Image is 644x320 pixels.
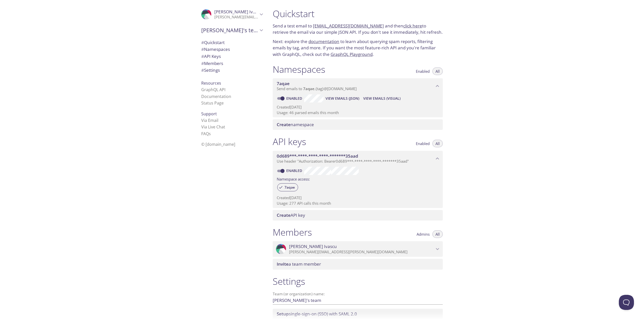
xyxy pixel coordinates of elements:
[277,122,314,127] span: namespace
[273,309,443,319] div: Setup SSO
[403,23,422,29] a: click here
[273,8,443,19] h1: Quickstart
[201,53,204,59] span: #
[273,276,443,287] h1: Settings
[197,6,267,23] div: Alexandru Ivascu
[201,100,224,106] a: Status Page
[273,259,443,269] div: Invite a team member
[214,9,262,15] span: [PERSON_NAME] Ivascu
[273,64,325,75] h1: Namespaces
[432,67,443,75] button: All
[363,95,400,101] span: View Emails (Visual)
[277,122,291,127] span: Create
[201,131,211,136] a: FAQ
[214,15,258,20] p: [PERSON_NAME][EMAIL_ADDRESS][PERSON_NAME][DOMAIN_NAME]
[277,201,439,206] p: Usage: 277 API calls this month
[273,227,312,238] h1: Members
[277,86,357,91] span: Send emails to . {tag} @[DOMAIN_NAME]
[201,67,204,73] span: #
[413,67,433,75] button: Enabled
[277,104,439,110] p: Created [DATE]
[313,23,384,29] a: [EMAIL_ADDRESS][DOMAIN_NAME]
[209,131,211,136] span: s
[277,81,290,86] span: 7aqae
[308,39,339,44] a: documentation
[413,140,433,147] button: Enabled
[201,80,221,86] span: Resources
[277,212,291,218] span: Create
[201,111,217,117] span: Support
[277,183,298,191] div: 7aqae
[201,46,230,52] span: Namespaces
[286,168,304,173] a: Enabled
[201,141,235,147] span: © [DOMAIN_NAME]
[273,78,443,94] div: 7aqae namespace
[201,60,223,66] span: Members
[619,295,634,310] iframe: Help Scout Beacon - Open
[197,67,267,74] div: Team Settings
[201,94,231,99] a: Documentation
[197,46,267,53] div: Namespaces
[201,40,204,45] span: #
[361,94,403,102] button: View Emails (Visual)
[273,210,443,221] div: Create API Key
[273,136,306,147] h1: API keys
[432,140,443,147] button: All
[277,261,289,267] span: Invite
[303,86,314,91] span: 7aqae
[281,185,298,190] span: 7aqae
[414,230,433,238] button: Admins
[324,94,361,102] button: View Emails (JSON)
[273,241,443,257] div: Alexandru Ivascu
[289,250,434,255] p: [PERSON_NAME][EMAIL_ADDRESS][PERSON_NAME][DOMAIN_NAME]
[201,87,225,92] a: GraphQL API
[273,38,443,58] p: Next: explore the to learn about querying spam reports, filtering emails by tag, and more. If you...
[201,53,221,59] span: API Keys
[197,39,267,46] div: Quickstart
[277,212,305,218] span: API key
[201,40,225,45] span: Quickstart
[197,24,267,37] div: Alexandru's team
[286,96,304,101] a: Enabled
[201,67,220,73] span: Settings
[201,60,204,66] span: #
[273,119,443,130] div: Create namespace
[197,53,267,60] div: API Keys
[277,175,310,182] label: Namespace access:
[197,60,267,67] div: Members
[201,27,258,34] span: [PERSON_NAME]'s team
[277,261,321,267] span: a team member
[432,230,443,238] button: All
[326,95,359,101] span: View Emails (JSON)
[277,110,439,115] p: Usage: 46 parsed emails this month
[201,124,225,130] a: Via Live Chat
[273,292,325,296] label: Team (or organization) name:
[289,244,337,249] span: [PERSON_NAME] Ivascu
[201,46,204,52] span: #
[201,118,218,123] a: Via Email
[273,23,443,35] p: Send a test email to and then to retrieve the email via our simple JSON API. If you don't see it ...
[331,51,373,57] a: GraphQL Playground
[277,195,439,200] p: Created [DATE]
